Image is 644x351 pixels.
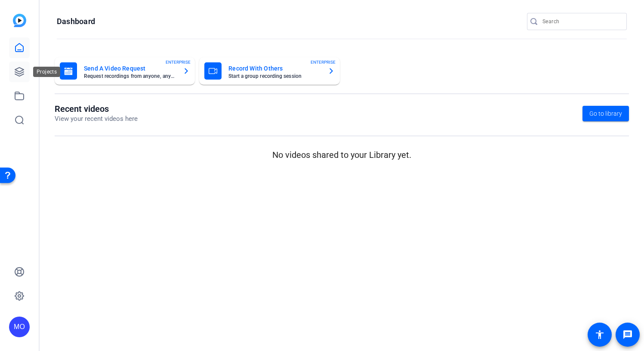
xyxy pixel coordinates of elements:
button: Record With OthersStart a group recording sessionENTERPRISE [199,57,339,85]
span: ENTERPRISE [166,59,191,65]
mat-card-title: Record With Others [228,63,320,74]
button: Send A Video RequestRequest recordings from anyone, anywhereENTERPRISE [55,57,195,85]
div: MO [9,317,30,337]
span: Go to library [589,109,622,118]
mat-card-title: Send A Video Request [84,63,176,74]
p: No videos shared to your Library yet. [55,148,629,161]
h1: Recent videos [55,104,138,114]
mat-icon: message [622,329,633,340]
img: blue-gradient.svg [13,14,26,27]
p: View your recent videos here [55,114,138,124]
input: Search [542,16,620,27]
span: ENTERPRISE [311,59,336,65]
div: Projects [33,67,60,77]
mat-card-subtitle: Request recordings from anyone, anywhere [84,74,176,79]
mat-icon: accessibility [595,329,605,340]
mat-card-subtitle: Start a group recording session [228,74,320,79]
a: Go to library [582,106,629,121]
h1: Dashboard [57,16,95,27]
